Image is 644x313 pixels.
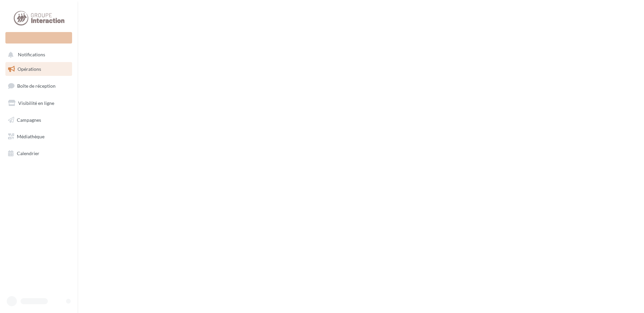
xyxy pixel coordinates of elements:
[4,96,73,110] a: Visibilité en ligne
[17,117,41,122] span: Campagnes
[18,66,41,72] span: Opérations
[4,146,73,161] a: Calendrier
[4,79,73,93] a: Boîte de réception
[18,52,45,58] span: Notifications
[5,32,72,44] div: Nouvelle campagne
[4,113,73,127] a: Campagnes
[18,100,54,106] span: Visibilité en ligne
[17,134,44,139] span: Médiathèque
[4,130,73,144] a: Médiathèque
[4,62,73,76] a: Opérations
[17,150,39,156] span: Calendrier
[17,83,56,89] span: Boîte de réception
